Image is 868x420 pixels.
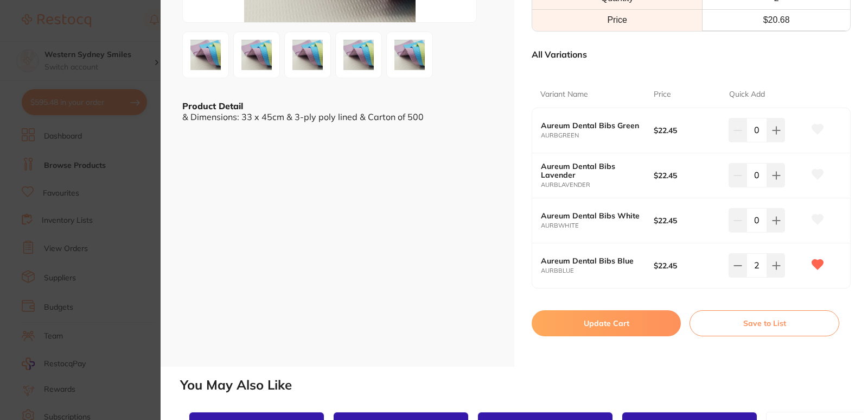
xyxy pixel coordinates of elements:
small: AURBLAVENDER [541,181,654,189]
img: OTgw [237,35,276,74]
p: All Variations [532,49,587,60]
b: Product Detail [182,101,243,111]
b: Aureum Dental Bibs Green [541,121,642,130]
p: Price [654,89,671,100]
p: Quick Add [729,89,765,100]
img: OTc5 [186,35,225,74]
b: $22.45 [654,171,722,180]
button: Update Cart [532,310,681,336]
b: Aureum Dental Bibs Lavender [541,162,642,179]
b: $22.45 [654,216,722,225]
small: AURBWHITE [541,222,654,229]
small: AURBBLUE [541,267,654,274]
b: Aureum Dental Bibs White [541,211,642,220]
td: $ 20.68 [703,9,850,30]
div: & Dimensions: 33 x 45cm & 3-ply poly lined & Carton of 500 [182,112,493,122]
b: $22.45 [654,261,722,270]
b: Aureum Dental Bibs Blue [541,256,642,265]
button: Save to List [690,310,839,336]
small: AURBGREEN [541,132,654,139]
img: OTgx [288,35,327,74]
h2: You May Also Like [180,378,864,393]
p: Variant Name [540,89,588,100]
td: Price [532,9,703,30]
b: $22.45 [654,126,722,135]
img: OTgz [390,35,429,74]
img: OTgy [339,35,378,74]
